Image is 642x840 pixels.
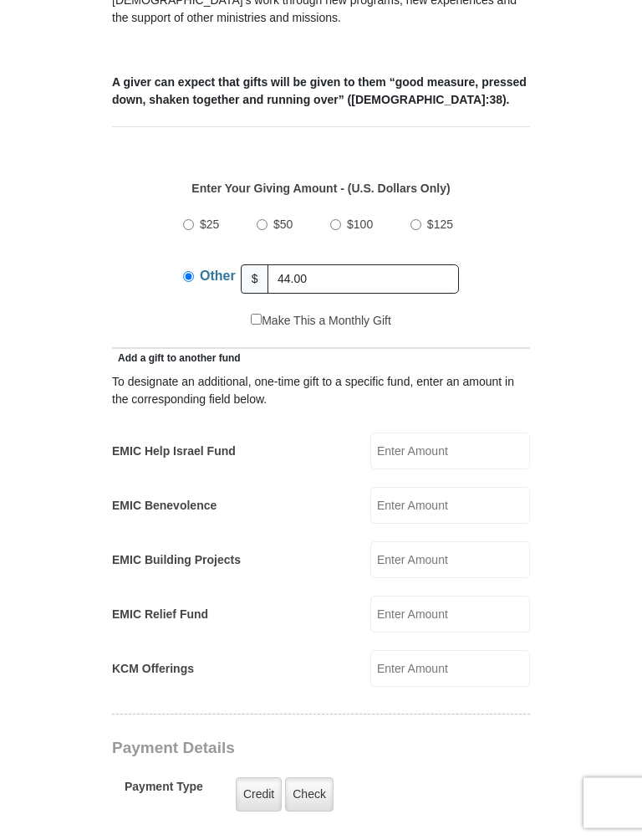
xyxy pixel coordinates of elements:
[112,443,236,461] label: EMIC Help Israel Fund
[125,781,203,803] h5: Payment Type
[241,265,269,295] span: $
[370,433,530,470] input: Enter Amount
[200,269,236,284] span: Other
[427,218,453,232] span: $125
[251,313,391,330] label: Make This a Monthly Gift
[370,488,530,525] input: Enter Amount
[112,552,241,570] label: EMIC Building Projects
[370,542,530,579] input: Enter Amount
[112,76,527,107] b: A giver can expect that gifts will be given to them “good measure, pressed down, shaken together ...
[112,607,208,624] label: EMIC Relief Fund
[112,661,194,679] label: KCM Offerings
[285,778,334,812] label: Check
[236,778,282,812] label: Credit
[112,353,241,365] span: Add a gift to another fund
[370,651,530,688] input: Enter Amount
[273,218,293,232] span: $50
[112,740,538,759] h3: Payment Details
[200,218,219,232] span: $25
[112,498,217,515] label: EMIC Benevolence
[112,374,530,409] div: To designate an additional, one-time gift to a specific fund, enter an amount in the correspondin...
[267,265,459,295] input: Other Amount
[191,182,450,196] strong: Enter Your Giving Amount - (U.S. Dollars Only)
[251,315,262,325] input: Make This a Monthly Gift
[370,597,530,633] input: Enter Amount
[347,218,373,232] span: $100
